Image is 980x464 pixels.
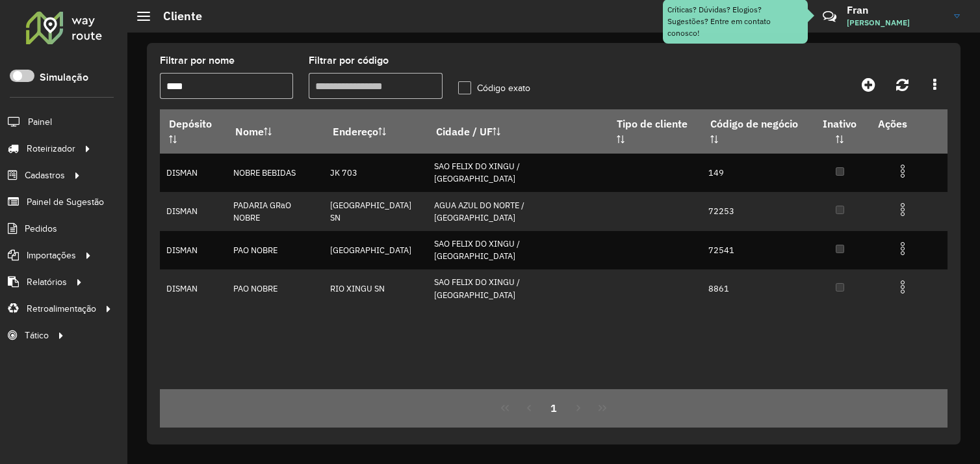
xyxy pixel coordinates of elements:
[27,142,75,156] span: Roteirizador
[27,275,67,289] span: Relatórios
[701,154,811,192] td: 149
[324,192,428,230] td: [GEOGRAPHIC_DATA] SN
[25,222,57,236] span: Pedidos
[27,302,96,316] span: Retroalimentação
[667,4,803,39] div: Críticas? Dúvidas? Elogios? Sugestões? Entre em contato conosco!
[701,192,811,230] td: 72253
[227,154,324,192] td: NOBRE BEBIDAS
[40,70,88,85] label: Simulação
[309,53,389,68] label: Filtrar por código
[847,4,944,16] h3: Fran
[869,110,947,137] th: Ações
[227,110,324,154] th: Nome
[324,269,428,308] td: RIO XINGU SN
[160,53,235,68] label: Filtrar por nome
[27,195,104,209] span: Painel de Sugestão
[428,269,608,308] td: SAO FELIX DO XINGU / [GEOGRAPHIC_DATA]
[227,231,324,269] td: PAO NOBRE
[701,269,811,308] td: 8861
[160,231,227,269] td: DISMAN
[701,231,811,269] td: 72541
[160,192,227,230] td: DISMAN
[160,269,227,308] td: DISMAN
[428,231,608,269] td: SAO FELIX DO XINGU / [GEOGRAPHIC_DATA]
[227,269,324,308] td: PAO NOBRE
[541,396,566,420] button: 1
[27,249,76,262] span: Importações
[25,329,49,342] span: Tático
[458,81,530,95] label: Código exato
[816,3,844,31] a: Contato Rápido
[28,115,52,129] span: Painel
[428,192,608,230] td: AGUA AZUL DO NORTE / [GEOGRAPHIC_DATA]
[811,110,869,154] th: Inativo
[150,9,202,23] h2: Cliente
[324,231,428,269] td: [GEOGRAPHIC_DATA]
[847,17,944,29] span: [PERSON_NAME]
[324,154,428,192] td: JK 703
[608,110,701,154] th: Tipo de cliente
[160,110,227,154] th: Depósito
[25,169,65,182] span: Cadastros
[227,192,324,230] td: PADARIA GRaO NOBRE
[428,110,608,154] th: Cidade / UF
[428,154,608,192] td: SAO FELIX DO XINGU / [GEOGRAPHIC_DATA]
[701,110,811,154] th: Código de negócio
[324,110,428,154] th: Endereço
[160,154,227,192] td: DISMAN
